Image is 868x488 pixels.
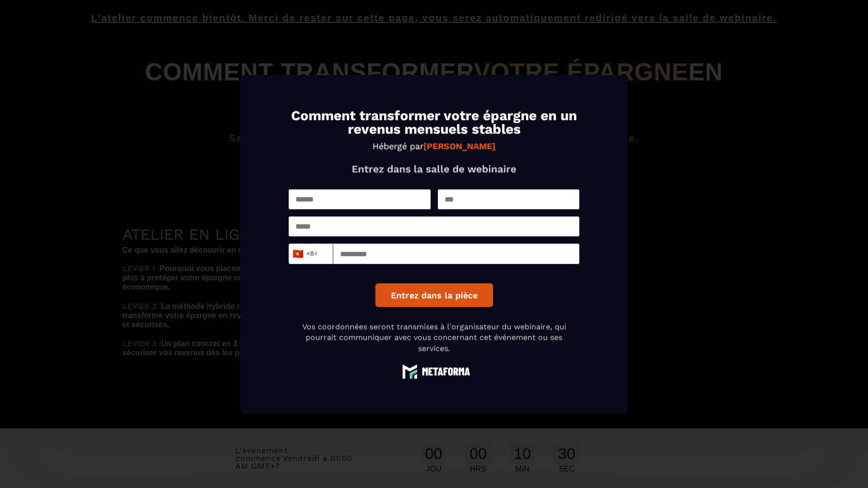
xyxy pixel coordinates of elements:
[295,247,315,260] span: +84
[289,141,579,151] p: Hébergé par
[289,109,579,136] h1: Comment transformer votre épargne en un revenus mensuels stables
[289,163,579,175] p: Entrez dans la salle de webinaire
[375,283,493,307] button: Entrez dans la pièce
[423,141,496,151] strong: [PERSON_NAME]
[289,244,333,264] div: Search for option
[292,247,304,260] span: 🇻🇳
[398,364,470,379] img: logo
[289,321,579,354] p: Vos coordonnées seront transmises à l'organisateur du webinaire, qui pourrait communiquer avec vo...
[317,246,325,261] input: Search for option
